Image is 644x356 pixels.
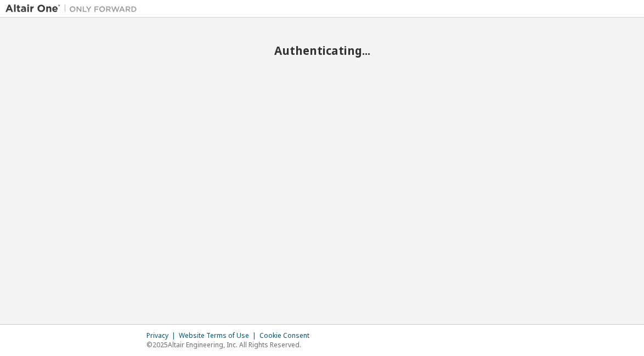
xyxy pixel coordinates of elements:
div: Privacy [146,331,179,340]
p: © 2025 Altair Engineering, Inc. All Rights Reserved. [146,340,316,349]
div: Cookie Consent [259,331,316,340]
div: Website Terms of Use [179,331,259,340]
img: Altair One [5,3,143,14]
h2: Authenticating... [5,43,639,58]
